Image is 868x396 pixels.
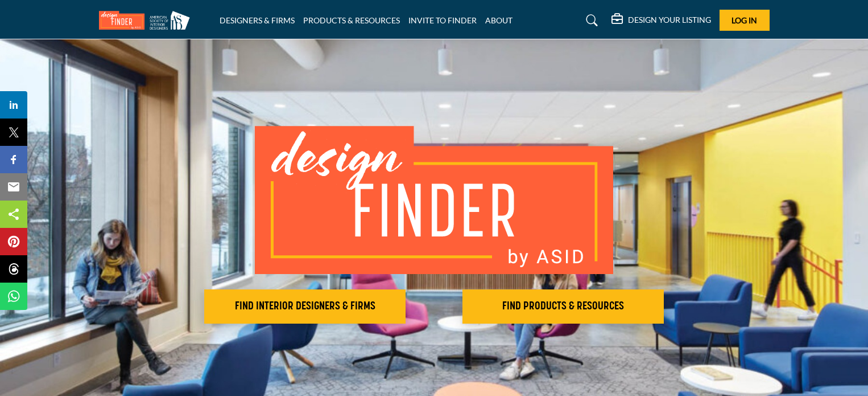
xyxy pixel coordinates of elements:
h2: FIND INTERIOR DESIGNERS & FIRMS [208,300,402,313]
a: DESIGNERS & FIRMS [220,15,295,25]
button: FIND PRODUCTS & RESOURCES [462,289,664,324]
a: PRODUCTS & RESOURCES [303,15,400,25]
button: FIND INTERIOR DESIGNERS & FIRMS [204,289,406,324]
a: ABOUT [485,15,512,25]
a: Search [575,11,605,30]
button: Log In [720,10,770,31]
h5: DESIGN YOUR LISTING [628,15,711,25]
img: Site Logo [99,11,196,30]
span: Log In [731,15,757,25]
a: INVITE TO FINDER [408,15,477,25]
div: DESIGN YOUR LISTING [611,14,711,27]
h2: FIND PRODUCTS & RESOURCES [466,300,660,313]
img: image [255,126,613,274]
